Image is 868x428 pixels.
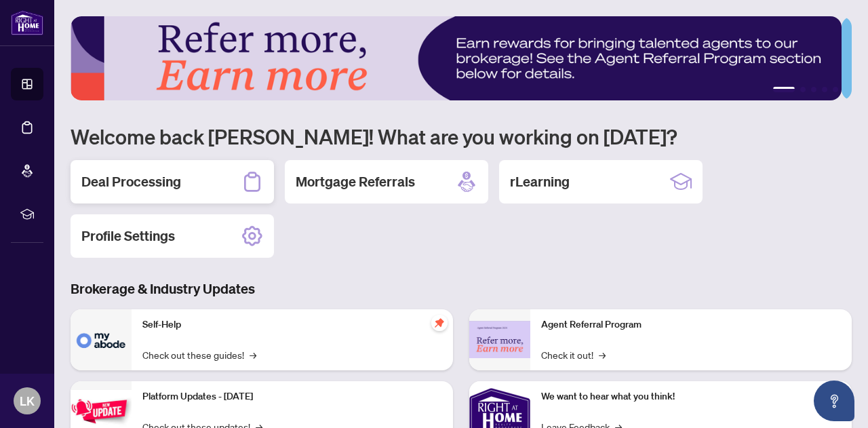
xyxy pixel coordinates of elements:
[81,172,181,191] h2: Deal Processing
[142,317,442,332] p: Self-Help
[431,315,448,331] span: pushpin
[814,381,854,421] button: Open asap
[541,347,606,362] a: Check it out!→
[833,87,838,92] button: 5
[773,87,795,92] button: 1
[800,87,806,92] button: 2
[20,391,35,410] span: LK
[510,172,570,191] h2: rLearning
[822,87,827,92] button: 4
[142,347,256,362] a: Check out these guides!→
[71,123,852,149] h1: Welcome back [PERSON_NAME]! What are you working on [DATE]?
[71,16,842,100] img: Slide 0
[71,309,132,370] img: Self-Help
[811,87,816,92] button: 3
[71,279,852,298] h3: Brokerage & Industry Updates
[250,347,256,362] span: →
[296,172,415,191] h2: Mortgage Referrals
[469,321,530,358] img: Agent Referral Program
[11,10,43,35] img: logo
[599,347,606,362] span: →
[541,389,841,404] p: We want to hear what you think!
[142,389,442,404] p: Platform Updates - [DATE]
[541,317,841,332] p: Agent Referral Program
[81,227,175,246] h2: Profile Settings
